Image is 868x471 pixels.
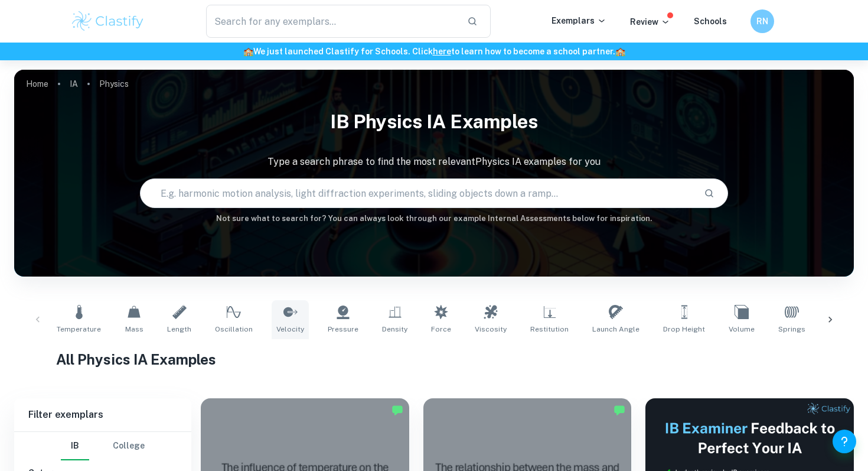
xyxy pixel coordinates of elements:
[663,324,705,334] span: Drop Height
[475,324,507,334] span: Viscosity
[592,324,639,334] span: Launch Angle
[61,432,89,460] button: IB
[61,432,145,460] div: Filter type choice
[141,177,694,210] input: E.g. harmonic motion analysis, light diffraction experiments, sliding objects down a ramp...
[70,76,78,92] a: IA
[778,324,805,334] span: Springs
[750,9,774,33] button: RN
[243,47,253,56] span: 🏫
[699,183,719,203] button: Search
[113,432,145,460] button: College
[70,9,145,33] img: Clastify logo
[14,213,854,225] h6: Not sure what to search for? You can always look through our example Internal Assessments below f...
[694,17,727,26] a: Schools
[530,324,569,334] span: Restitution
[167,324,191,334] span: Length
[206,5,458,38] input: Search for any exemplars...
[729,324,755,334] span: Volume
[56,349,812,370] h1: All Physics IA Examples
[433,47,451,56] a: here
[14,103,854,141] h1: IB Physics IA examples
[614,404,625,416] img: Marked
[215,324,253,334] span: Oscillation
[833,430,856,453] button: Help and Feedback
[431,324,451,334] span: Force
[125,324,143,334] span: Mass
[276,324,304,334] span: Velocity
[382,324,407,334] span: Density
[552,14,606,27] p: Exemplars
[26,76,48,92] a: Home
[328,324,358,334] span: Pressure
[99,77,129,90] p: Physics
[14,155,854,169] p: Type a search phrase to find the most relevant Physics IA examples for you
[630,15,670,28] p: Review
[14,398,191,431] h6: Filter exemplars
[391,404,403,416] img: Marked
[2,45,866,58] h6: We just launched Clastify for Schools. Click to learn how to become a school partner.
[57,324,101,334] span: Temperature
[615,47,625,56] span: 🏫
[756,15,769,28] h6: RN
